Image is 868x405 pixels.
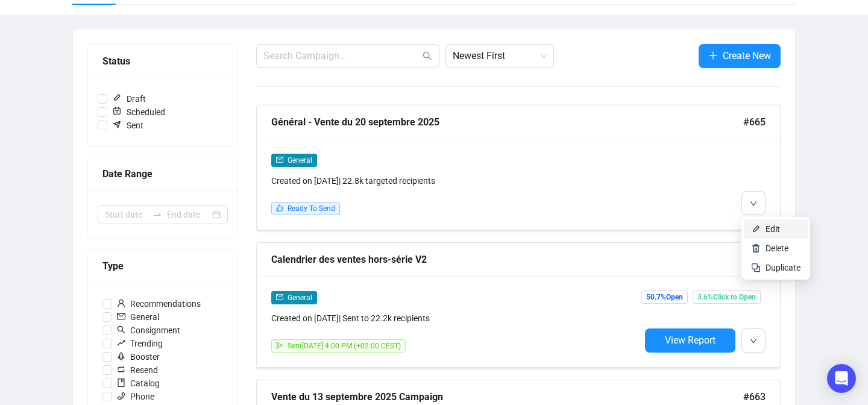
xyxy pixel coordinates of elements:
span: Resend [112,363,163,377]
span: plus [708,51,718,60]
input: End date [167,208,210,221]
a: Calendrier des ventes hors-série V2#664mailGeneralCreated on [DATE]| Sent to 22.2k recipientssend... [256,242,781,368]
span: down [750,337,757,345]
span: Ready To Send [288,204,335,213]
span: Phone [112,390,159,403]
div: Status [102,54,223,69]
button: View Report [645,328,735,353]
span: like [276,204,283,212]
span: General [112,310,164,324]
div: Général - Vente du 20 septembre 2025 [271,115,743,130]
span: Sent [107,119,148,132]
div: Created on [DATE] | Sent to 22.2k recipients [271,312,640,325]
span: Newest First [453,45,547,67]
span: Sent [DATE] 4:00 PM (+02:00 CEST) [288,342,401,350]
span: Trending [112,337,168,350]
span: mail [117,312,125,321]
span: Edit [766,224,780,234]
a: Général - Vente du 20 septembre 2025#665mailGeneralCreated on [DATE]| 22.8k targeted recipientsli... [256,105,781,230]
span: 50.7% Open [641,290,688,304]
span: General [288,294,312,302]
span: to [153,210,162,219]
span: General [288,156,312,165]
div: Date Range [102,166,223,181]
span: Duplicate [766,263,800,272]
img: svg+xml;base64,PHN2ZyB4bWxucz0iaHR0cDovL3d3dy53My5vcmcvMjAwMC9zdmciIHhtbG5zOnhsaW5rPSJodHRwOi8vd3... [751,224,761,234]
span: send [276,342,283,349]
span: Create New [723,48,771,63]
span: 3.6% Click to Open [693,290,761,304]
span: Booster [112,350,165,363]
span: View Report [665,334,715,346]
span: Catalog [112,377,165,390]
span: Recommendations [112,297,206,310]
span: down [750,200,757,207]
span: search [117,325,125,334]
input: Search Campaign... [263,49,420,63]
div: Vente du 13 septembre 2025 Campaign [271,389,743,404]
div: Created on [DATE] | 22.8k targeted recipients [271,174,640,187]
span: book [117,378,125,387]
div: Calendrier des ventes hors-série V2 [271,252,743,267]
div: Open Intercom Messenger [827,364,856,393]
span: swap-right [153,210,162,219]
span: #663 [743,389,766,404]
img: svg+xml;base64,PHN2ZyB4bWxucz0iaHR0cDovL3d3dy53My5vcmcvMjAwMC9zdmciIHhtbG5zOnhsaW5rPSJodHRwOi8vd3... [751,243,761,253]
input: Start date [105,208,148,221]
span: user [117,299,125,307]
span: phone [117,392,125,400]
span: search [423,51,432,61]
img: svg+xml;base64,PHN2ZyB4bWxucz0iaHR0cDovL3d3dy53My5vcmcvMjAwMC9zdmciIHdpZHRoPSIyNCIgaGVpZ2h0PSIyNC... [751,263,761,272]
span: mail [276,294,283,301]
button: Create New [699,44,781,68]
span: #665 [743,115,766,130]
span: rise [117,339,125,347]
span: rocket [117,352,125,360]
span: retweet [117,365,125,374]
span: Consignment [112,324,185,337]
span: Draft [107,92,151,105]
span: mail [276,156,283,163]
div: Type [102,259,223,274]
span: Scheduled [107,105,170,119]
span: Delete [766,243,788,253]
